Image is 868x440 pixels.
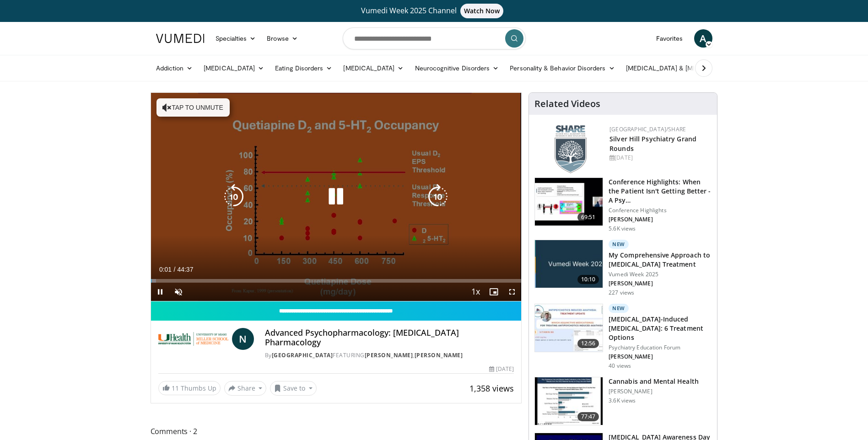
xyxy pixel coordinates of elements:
[460,4,504,18] span: Watch Now
[609,225,636,232] p: 5.6K views
[609,362,631,370] p: 40 views
[466,283,485,301] button: Playback Rate
[198,59,270,77] a: [MEDICAL_DATA]
[177,266,193,273] span: 44:37
[338,59,409,77] a: [MEDICAL_DATA]
[265,351,514,360] div: By FEATURING ,
[504,59,620,77] a: Personality & Behavior Disorders
[261,29,303,48] a: Browse
[224,381,267,396] button: Share
[609,125,686,133] a: [GEOGRAPHIC_DATA]/SHARE
[159,266,172,273] span: 0:01
[609,353,712,360] p: [PERSON_NAME]
[270,59,338,77] a: Eating Disorders
[609,344,712,351] p: Psychiatry Education Forum
[272,351,333,359] a: [GEOGRAPHIC_DATA]
[469,383,514,394] span: 1,358 views
[535,304,603,352] img: acc69c91-7912-4bad-b845-5f898388c7b9.150x105_q85_crop-smart_upscale.jpg
[151,425,522,437] span: Comments 2
[609,388,699,395] p: [PERSON_NAME]
[609,397,636,404] p: 3.6K views
[694,29,712,48] a: A
[485,283,503,301] button: Enable picture-in-picture mode
[172,384,179,392] span: 11
[534,177,712,232] a: 69:51 Conference Highlights: When the Patient Isn't Getting Better - A Psy… Conference Highlights...
[489,365,514,373] div: [DATE]
[620,59,751,77] a: [MEDICAL_DATA] & [MEDICAL_DATA]
[577,213,599,222] span: 69:51
[577,275,599,284] span: 10:10
[609,134,696,153] a: Silver Hill Psychiatry Grand Rounds
[534,304,712,370] a: 12:56 New [MEDICAL_DATA]-Induced [MEDICAL_DATA]: 6 Treatment Options Psychiatry Education Forum [...
[609,377,699,386] h3: Cannabis and Mental Health
[609,315,712,342] h3: [MEDICAL_DATA]-Induced [MEDICAL_DATA]: 6 Treatment Options
[651,29,689,48] a: Favorites
[232,328,254,350] a: N
[609,280,712,287] p: [PERSON_NAME]
[151,93,522,301] video-js: Video Player
[577,412,599,421] span: 77:47
[415,351,463,359] a: [PERSON_NAME]
[156,34,205,43] img: VuMedi Logo
[535,178,603,225] img: 4362ec9e-0993-4580-bfd4-8e18d57e1d49.150x105_q85_crop-smart_upscale.jpg
[535,377,603,425] img: 0e991599-1ace-4004-98d5-e0b39d86eda7.150x105_q85_crop-smart_upscale.jpg
[555,125,587,173] img: f8aaeb6d-318f-4fcf-bd1d-54ce21f29e87.png.150x105_q85_autocrop_double_scale_upscale_version-0.2.png
[609,251,712,269] h3: My Comprehensive Approach to [MEDICAL_DATA] Treatment
[270,381,317,396] button: Save to
[343,27,526,49] input: Search topics, interventions
[609,304,629,313] p: New
[577,339,599,348] span: 12:56
[609,289,634,296] p: 227 views
[365,351,413,359] a: [PERSON_NAME]
[609,240,629,249] p: New
[158,328,228,350] img: University of Miami
[151,59,199,77] a: Addiction
[174,266,176,273] span: /
[169,283,188,301] button: Unmute
[534,240,712,296] a: 10:10 New My Comprehensive Approach to [MEDICAL_DATA] Treatment Vumedi Week 2025 [PERSON_NAME] 22...
[503,283,521,301] button: Fullscreen
[151,283,169,301] button: Pause
[410,59,505,77] a: Neurocognitive Disorders
[609,271,712,278] p: Vumedi Week 2025
[609,154,710,162] div: [DATE]
[158,381,221,395] a: 11 Thumbs Up
[265,328,514,348] h4: Advanced Psychopharmacology: [MEDICAL_DATA] Pharmacology
[151,279,522,283] div: Progress Bar
[157,4,711,18] a: Vumedi Week 2025 ChannelWatch Now
[609,207,712,214] p: Conference Highlights
[534,98,600,109] h4: Related Videos
[156,98,230,117] button: Tap to unmute
[534,377,712,425] a: 77:47 Cannabis and Mental Health [PERSON_NAME] 3.6K views
[210,29,262,48] a: Specialties
[609,216,712,223] p: [PERSON_NAME]
[535,240,603,288] img: ae1082c4-cc90-4cd6-aa10-009092bfa42a.jpg.150x105_q85_crop-smart_upscale.jpg
[609,177,712,205] h3: Conference Highlights: When the Patient Isn't Getting Better - A Psy…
